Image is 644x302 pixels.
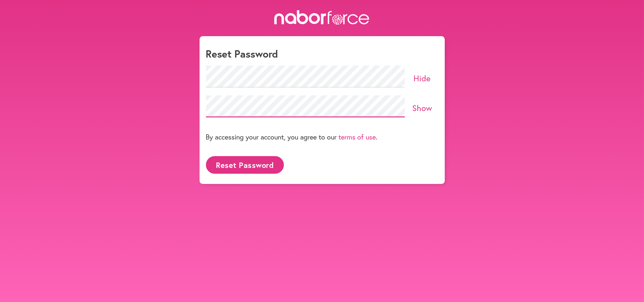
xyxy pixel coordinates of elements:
a: Hide [413,73,431,83]
h1: Reset Password [206,48,438,60]
a: Show [412,102,432,113]
p: By accessing your account, you agree to our . [206,132,378,141]
button: Reset Password [206,156,284,174]
a: terms of use [339,132,376,141]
